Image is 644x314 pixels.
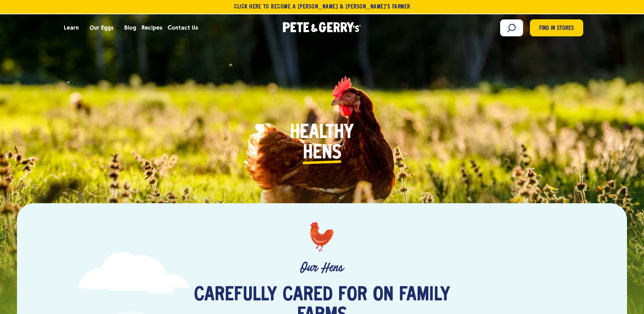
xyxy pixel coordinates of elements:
span: on [373,285,393,306]
i: s [332,143,342,163]
a: Blog [122,19,139,37]
span: Healthy [290,123,354,143]
button: Open the dropdown menu for Our Eggs [116,27,119,29]
span: cared [282,285,333,306]
span: family [399,285,450,306]
span: Our Eggs [90,23,113,32]
span: Recipes [142,23,162,32]
p: Our Hens [68,260,576,275]
button: Open the dropdown menu for Learn [81,27,85,29]
span: Blog [124,23,136,32]
input: Search [500,19,523,36]
a: Recipes [139,19,165,37]
span: Carefully [194,285,277,306]
span: for [338,285,367,306]
span: Find in Stores [539,24,574,33]
a: Our Eggs [87,19,116,37]
span: Learn [64,23,79,32]
span: Contact Us [168,23,198,32]
a: Find in Stores [530,19,583,36]
a: Contact Us [165,19,201,37]
a: Learn [61,19,81,37]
